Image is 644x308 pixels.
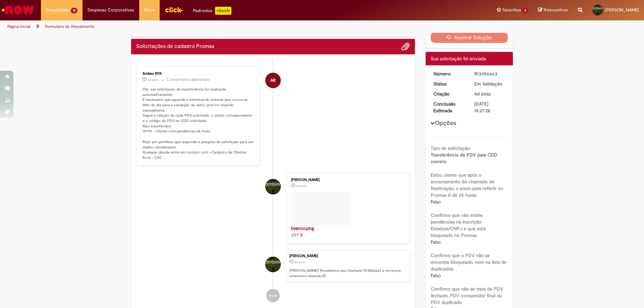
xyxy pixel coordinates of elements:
[148,78,158,82] time: 28/08/2025 11:17:07
[431,252,506,272] b: Confirmo que o PDV não se encontra bloqueado, nem na lista de duplicados.
[428,101,470,114] dt: Conclusão Estimada
[474,90,505,97] div: 28/08/2025 10:27:19
[431,172,503,198] b: Estou ciente que após o encerramento do chamado de Reativação, o prazo para refletir no Promax é ...
[431,145,470,151] b: Tipo de solicitação
[1,3,35,17] img: ServiceNow
[45,24,95,29] a: Formulário de Atendimento
[428,90,470,97] dt: Criação
[431,212,486,238] b: Confirmo que não existe pendências na Inscrição Estadual/CNPJ e que está bloqueado no Promax
[296,184,307,188] span: 4d atrás
[431,56,486,62] span: Sua solicitação foi enviada
[474,91,491,97] time: 28/08/2025 10:27:19
[265,73,281,88] div: Ambev RPA
[144,7,155,13] span: More
[474,101,505,114] div: [DATE] 15:27:28
[291,225,403,238] div: 397 B
[143,87,254,161] p: Olá, sua solicitação de transferência foi analisada automaticamente. É necessário que aguarde a i...
[46,7,69,13] span: Requisições
[294,260,305,264] span: 4d atrás
[289,268,406,279] p: [PERSON_NAME]! Recebemos seu chamado R13456663 e em breve estaremos atuando.
[431,286,503,305] b: Confirmo que não se trata de PDV fechado, PDV consumidor final ou PDV duplicado
[605,7,639,13] span: [PERSON_NAME]
[215,7,231,15] p: +GenAi
[265,257,281,272] div: Rafaela Souza Silva
[291,225,314,231] a: branco.png
[289,254,406,258] div: [PERSON_NAME]
[428,70,470,77] dt: Número
[88,7,134,13] span: Despesas Corporativas
[522,8,528,13] span: 3
[136,44,214,50] h2: Solicitações de cadastro Promax Histórico de tíquete
[502,7,521,13] span: Favoritos
[431,32,508,43] button: Rejeitar Solução
[428,80,470,87] dt: Status
[474,70,505,77] div: R13456663
[136,250,410,283] li: Rafaela Souza Silva
[296,184,307,188] time: 28/08/2025 10:27:17
[538,7,568,13] a: Rascunhos
[270,72,276,88] span: AR
[291,178,403,182] div: [PERSON_NAME]
[193,7,231,15] div: Padroniza
[148,78,158,82] span: 4d atrás
[5,20,424,33] ul: Trilhas de página
[474,80,505,87] div: Em Validação
[71,8,77,13] span: 13
[431,272,441,279] span: Falso
[167,77,210,82] small: Comentários adicionais
[143,72,254,76] div: Ambev RPA
[431,239,441,245] span: Falso
[401,42,410,51] button: Adicionar anexos
[431,199,441,205] span: Falso
[265,179,281,194] div: Rafaela Souza Silva
[165,5,183,15] img: click_logo_yellow_360x200.png
[294,260,305,264] time: 28/08/2025 10:27:19
[474,91,491,97] span: 4d atrás
[431,152,499,165] span: Transferência de PDV para CDD correto
[544,7,568,13] span: Rascunhos
[7,24,31,29] a: Página inicial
